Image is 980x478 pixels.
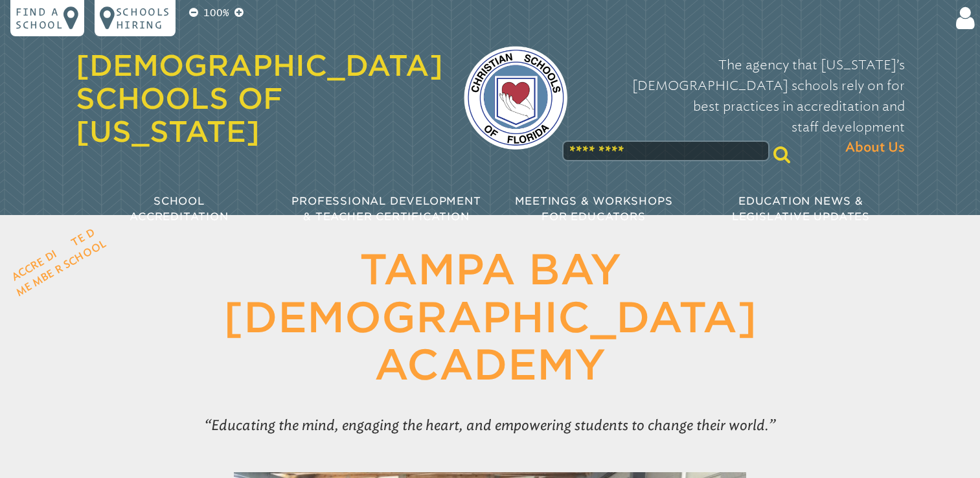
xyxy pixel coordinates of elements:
[157,246,823,389] h1: Tampa Bay [DEMOGRAPHIC_DATA] Academy
[76,49,443,148] a: [DEMOGRAPHIC_DATA] Schools of [US_STATE]
[130,195,228,223] span: School Accreditation
[732,195,870,223] span: Education News & Legislative Updates
[201,5,232,21] p: 100%
[588,54,905,158] p: The agency that [US_STATE]’s [DEMOGRAPHIC_DATA] schools rely on for best practices in accreditati...
[291,195,481,223] span: Professional Development & Teacher Certification
[16,5,63,31] p: Find a school
[515,195,673,223] span: Meetings & Workshops for Educators
[116,5,170,31] p: Schools Hiring
[845,137,905,158] span: About Us
[198,410,781,441] p: Educating the mind, engaging the heart, and empowering students to change their world.
[464,46,567,150] img: csf-logo-web-colors.png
